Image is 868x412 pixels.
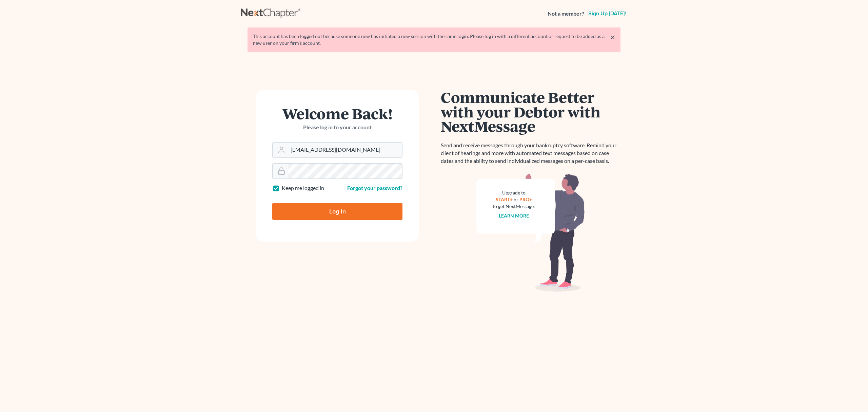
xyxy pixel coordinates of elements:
strong: Not a member? [548,10,584,18]
p: Send and receive messages through your bankruptcy software. Remind your client of hearings and mo... [441,142,620,165]
span: or [514,196,518,202]
a: Forgot your password? [347,185,402,191]
div: Upgrade to [493,189,535,196]
a: PRO+ [519,196,532,202]
img: nextmessage_bg-59042aed3d76b12b5cd301f8e5b87938c9018125f34e5fa2b7a6b67550977c72.svg [476,173,585,292]
h1: Communicate Better with your Debtor with NextMessage [441,90,620,133]
input: Email Address [288,143,402,157]
a: Learn more [499,213,529,219]
h1: Welcome Back! [272,106,402,121]
input: Log In [272,203,402,220]
div: to get NextMessage. [493,203,535,210]
a: START+ [496,196,513,202]
label: Keep me logged in [282,184,324,192]
a: × [610,33,615,41]
a: Sign up [DATE]! [587,11,627,16]
div: This account has been logged out because someone new has initiated a new session with the same lo... [253,33,615,46]
p: Please log in to your account [272,124,402,131]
